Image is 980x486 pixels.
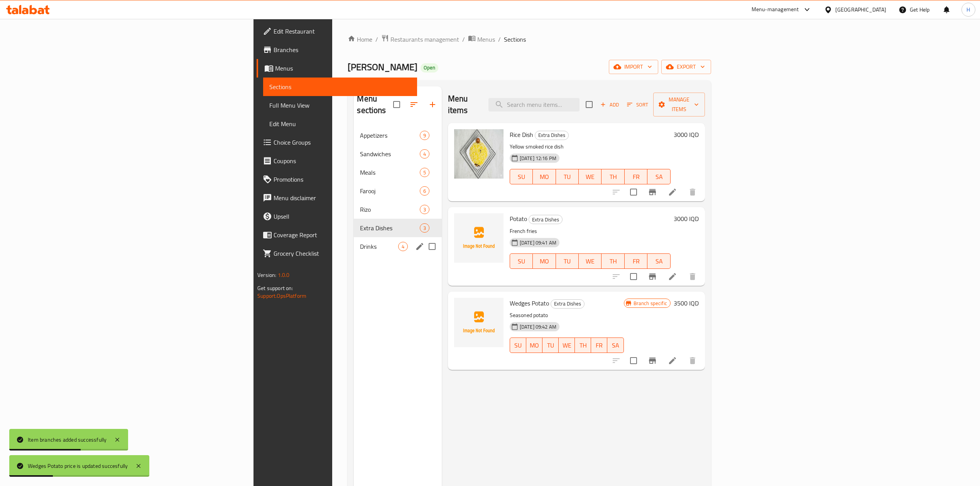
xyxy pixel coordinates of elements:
[477,35,495,44] span: Menus
[529,340,539,351] span: MO
[498,35,501,44] li: /
[360,223,419,233] span: Extra Dishes
[668,272,677,281] a: Edit menu item
[651,171,667,182] span: SA
[513,340,523,351] span: SU
[510,310,624,320] p: Seasoned potato
[257,270,276,280] span: Version:
[609,60,658,74] button: import
[454,213,504,263] img: Potato
[263,115,417,133] a: Edit Menu
[275,64,411,73] span: Menus
[414,241,426,252] button: edit
[578,340,588,351] span: TH
[354,219,441,237] div: Extra Dishes3
[423,95,442,114] button: Add section
[605,171,621,182] span: TH
[360,186,419,196] span: Farooj
[668,187,677,197] a: Edit menu item
[269,119,411,128] span: Edit Menu
[360,149,419,159] div: Sandwiches
[535,131,568,140] span: Extra Dishes
[575,337,591,353] button: TH
[659,95,699,114] span: Manage items
[420,150,429,158] span: 4
[381,34,459,44] a: Restaurants management
[263,96,417,115] a: Full Menu View
[625,268,642,285] span: Select to update
[582,171,598,182] span: WE
[510,226,671,236] p: French fries
[360,242,398,251] span: Drinks
[420,169,429,176] span: 5
[615,62,652,72] span: import
[274,175,411,184] span: Promotions
[354,237,441,256] div: Drinks4edit
[517,155,559,162] span: [DATE] 12:16 PM
[278,270,290,280] span: 1.0.0
[643,183,662,201] button: Branch-specific-item
[510,142,671,152] p: Yellow smoked rice dish
[562,340,572,351] span: WE
[420,186,429,196] div: items
[529,215,562,224] span: Extra Dishes
[643,267,662,286] button: Branch-specific-item
[661,60,711,74] button: export
[966,5,970,14] span: H
[556,253,579,269] button: TU
[625,184,642,200] span: Select to update
[625,169,647,184] button: FR
[607,337,623,353] button: SA
[257,207,417,226] a: Upsell
[420,131,429,140] div: items
[274,45,411,54] span: Branches
[597,99,622,111] span: Add item
[510,169,533,184] button: SU
[257,133,417,152] a: Choice Groups
[257,189,417,207] a: Menu disclaimer
[510,337,526,353] button: SU
[582,256,598,267] span: WE
[599,100,620,109] span: Add
[526,337,542,353] button: MO
[683,351,702,370] button: delete
[360,168,419,177] span: Meals
[647,253,670,269] button: SA
[269,82,411,91] span: Sections
[551,299,585,309] div: Extra Dishes
[625,253,647,269] button: FR
[594,340,604,351] span: FR
[556,169,579,184] button: TU
[651,256,667,267] span: SA
[274,249,411,258] span: Grocery Checklist
[510,253,533,269] button: SU
[390,35,459,44] span: Restaurants management
[274,212,411,221] span: Upsell
[683,183,702,201] button: delete
[257,152,417,170] a: Coupons
[667,62,705,72] span: export
[399,243,407,250] span: 4
[269,101,411,110] span: Full Menu View
[348,34,711,44] nav: breadcrumb
[529,215,563,224] div: Extra Dishes
[536,256,553,267] span: MO
[405,95,423,114] span: Sort sections
[591,337,607,353] button: FR
[542,337,559,353] button: TU
[602,169,624,184] button: TH
[454,298,504,347] img: Wedges Potato
[647,169,670,184] button: SA
[257,40,417,59] a: Branches
[354,145,441,163] div: Sandwiches4
[420,223,429,233] div: items
[257,244,417,263] a: Grocery Checklist
[354,182,441,200] div: Farooj6
[605,256,621,267] span: TH
[630,300,670,307] span: Branch specific
[263,78,417,96] a: Sections
[360,205,419,214] span: Rizo
[420,205,429,214] div: items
